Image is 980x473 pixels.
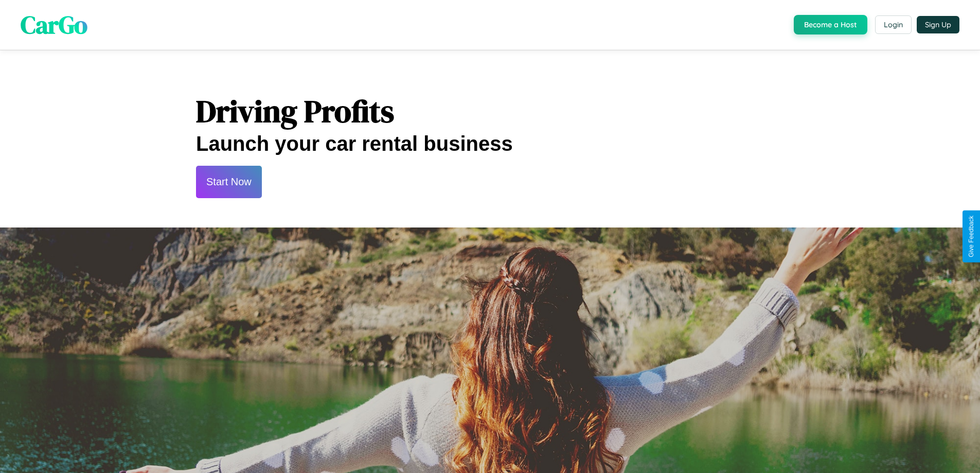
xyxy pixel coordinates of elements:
div: Give Feedback [968,216,975,257]
button: Sign Up [917,16,959,33]
h2: Launch your car rental business [196,132,784,155]
h1: Driving Profits [196,90,784,132]
button: Start Now [196,166,262,198]
span: CarGo [21,8,87,42]
button: Become a Host [794,15,867,34]
button: Login [875,15,912,34]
